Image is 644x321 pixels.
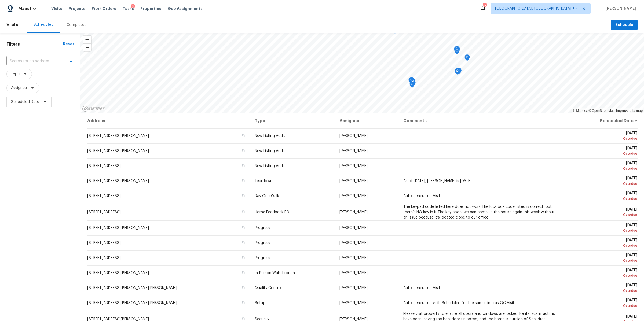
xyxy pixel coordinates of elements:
button: Copy Address [241,285,246,290]
div: Scheduled [33,22,54,27]
span: Day One Walk [255,194,279,198]
span: [DATE] [569,191,637,201]
span: - [403,149,405,153]
span: Scheduled Date [11,99,39,105]
th: Assignee [335,113,399,128]
div: Overdue [569,228,637,233]
span: [STREET_ADDRESS][PERSON_NAME] [87,149,149,153]
span: - [403,226,405,230]
span: Visits [6,19,18,31]
button: Copy Address [241,193,246,198]
th: Scheduled Date ↑ [564,113,638,128]
span: Tasks [123,7,134,10]
span: Setup [255,301,265,305]
span: Projects [69,6,85,11]
button: Open [67,58,75,65]
div: Reset [63,42,74,47]
button: Copy Address [241,209,246,214]
button: Copy Address [241,270,246,275]
canvas: Map [80,33,644,113]
div: Map marker [456,68,462,76]
span: Geo Assignments [168,6,203,11]
span: [PERSON_NAME] [339,149,368,153]
div: Completed [67,22,87,28]
span: Security [255,317,269,321]
div: Overdue [569,288,637,293]
span: [STREET_ADDRESS][PERSON_NAME][PERSON_NAME] [87,301,177,305]
button: Zoom in [83,36,91,43]
div: 2 [131,4,135,9]
span: [STREET_ADDRESS][PERSON_NAME] [87,226,149,230]
span: Work Orders [92,6,116,11]
span: [DATE] [569,298,637,308]
div: Map marker [454,46,459,54]
span: [PERSON_NAME] [339,286,368,290]
span: As of [DATE], [PERSON_NAME] is [DATE] [403,179,471,183]
span: Assignee [11,85,27,91]
button: Copy Address [241,240,246,245]
span: [STREET_ADDRESS][PERSON_NAME][PERSON_NAME] [87,286,177,290]
div: Overdue [569,212,637,217]
span: [STREET_ADDRESS] [87,164,121,168]
div: Map marker [454,48,460,56]
button: Copy Address [241,133,246,138]
div: 38 [483,3,486,9]
span: [PERSON_NAME] [339,226,368,230]
span: [DATE] [569,161,637,171]
span: Auto-generated Visit [403,286,440,290]
a: Improve this map [616,109,643,113]
span: Progress [255,226,270,230]
button: Copy Address [241,163,246,168]
button: Copy Address [241,148,246,153]
span: [DATE] [569,131,637,141]
h1: Filters [6,42,63,47]
span: [PERSON_NAME] [339,271,368,275]
span: [STREET_ADDRESS][PERSON_NAME] [87,271,149,275]
span: Properties [140,6,161,11]
div: Overdue [569,273,637,278]
span: Progress [255,256,270,260]
span: [DATE] [569,253,637,263]
button: Copy Address [241,255,246,260]
span: [PERSON_NAME] [603,6,636,11]
span: [STREET_ADDRESS][PERSON_NAME] [87,179,149,183]
span: Progress [255,241,270,245]
div: Map marker [408,77,414,86]
button: Schedule [611,20,638,31]
span: [STREET_ADDRESS] [87,256,121,260]
span: [PERSON_NAME] [339,256,368,260]
span: [DATE] [569,208,637,217]
div: Overdue [569,151,637,156]
span: [PERSON_NAME] [339,317,368,321]
span: [DATE] [569,283,637,293]
a: OpenStreetMap [588,109,614,113]
div: Map marker [456,68,462,76]
span: [PERSON_NAME] [339,241,368,245]
div: Overdue [569,181,637,186]
div: Overdue [569,243,637,248]
span: Teardown [255,179,272,183]
span: [STREET_ADDRESS] [87,194,121,198]
span: [PERSON_NAME] [339,164,368,168]
th: Comments [399,113,564,128]
span: [DATE] [569,223,637,233]
div: Map marker [455,68,460,76]
th: Type [250,113,335,128]
span: Home Feedback P0 [255,210,289,214]
button: Zoom out [83,43,91,51]
span: [PERSON_NAME] [339,194,368,198]
span: [PERSON_NAME] [339,301,368,305]
span: [STREET_ADDRESS][PERSON_NAME] [87,317,149,321]
span: Auto-generated visit. Scheduled for the same time as QC Visit. [403,301,515,305]
div: Map marker [410,78,415,86]
span: New Listing Audit [255,149,285,153]
span: Type [11,71,20,77]
span: [DATE] [569,268,637,278]
button: Copy Address [241,225,246,230]
span: [PERSON_NAME] [339,210,368,214]
span: [STREET_ADDRESS][PERSON_NAME] [87,134,149,138]
a: Mapbox homepage [82,106,106,112]
span: [GEOGRAPHIC_DATA], [GEOGRAPHIC_DATA] + 4 [495,6,578,11]
div: Overdue [569,166,637,171]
